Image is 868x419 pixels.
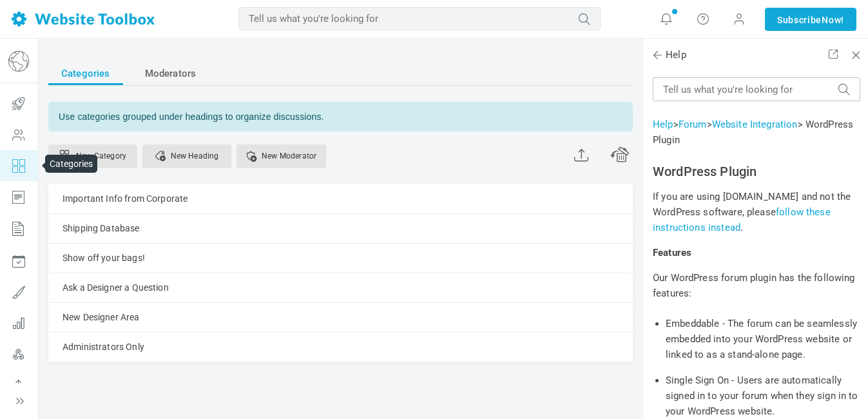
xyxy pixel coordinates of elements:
a: Moderators [132,62,209,85]
a: Assigning a user as a moderator for a category gives them permission to help oversee the content [236,144,326,168]
a: Use multiple categories to organize discussions [48,144,137,168]
h2: WordPress Plugin [653,164,860,179]
span: Moderators [145,62,197,85]
a: Show off your bags! [63,250,145,266]
a: Important Info from Corporate [63,191,188,207]
div: Use categories grouped under headings to organize discussions. [48,102,633,132]
p: Our WordPress forum plugin has the following features: [653,270,860,301]
a: Administrators Only [63,339,144,355]
span: Now! [822,13,844,27]
input: Tell us what you're looking for [238,7,601,30]
a: New Heading [142,144,231,168]
span: Help [653,48,686,62]
div: Categories [45,155,97,173]
span: Categories [61,62,110,85]
li: Embeddable - The forum can be seamlessly embedded into your WordPress website or linked to as a s... [666,311,860,367]
p: If you are using [DOMAIN_NAME] and not the WordPress software, please . [653,189,860,235]
b: Features [653,247,691,258]
input: Tell us what you're looking for [653,77,860,101]
a: Ask a Designer a Question [63,280,169,296]
span: > > > WordPress Plugin [653,119,853,146]
a: Help [653,119,673,130]
a: Website Integration [712,119,798,130]
img: globe-icon.png [8,51,29,72]
span: Back [651,48,664,61]
a: Categories [48,62,123,85]
a: Forum [679,119,707,130]
a: New Designer Area [63,309,140,326]
a: SubscribeNow! [765,8,856,31]
a: Shipping Database [63,220,140,237]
